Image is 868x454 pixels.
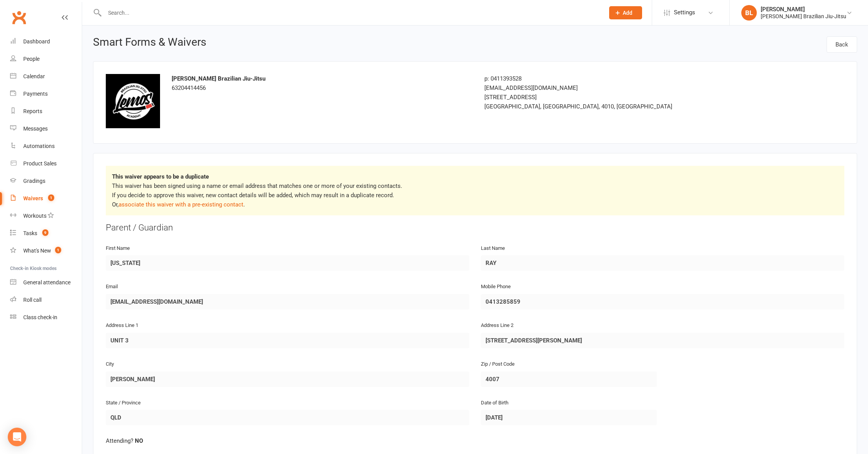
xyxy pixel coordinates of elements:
[10,50,82,68] a: People
[106,360,114,368] label: City
[9,8,29,27] a: Clubworx
[10,85,82,103] a: Payments
[10,172,82,190] a: Gradings
[623,10,632,16] span: Add
[674,4,695,21] span: Settings
[23,38,50,45] div: Dashboard
[23,279,71,285] div: General attendance
[10,309,82,326] a: Class kiosk mode
[112,173,209,180] strong: This waiver appears to be a duplicate
[609,6,642,19] button: Add
[106,222,844,234] div: Parent / Guardian
[23,108,42,114] div: Reports
[93,36,206,50] h1: Smart Forms & Waivers
[481,399,508,407] label: Date of Birth
[23,248,51,254] div: What's New
[484,102,723,111] div: [GEOGRAPHIC_DATA], [GEOGRAPHIC_DATA], 4010, [GEOGRAPHIC_DATA]
[23,126,48,132] div: Messages
[741,5,757,21] div: BL
[23,143,55,149] div: Automations
[10,291,82,309] a: Roll call
[10,190,82,207] a: Waivers 1
[481,283,511,291] label: Mobile Phone
[10,33,82,50] a: Dashboard
[10,242,82,260] a: What's New1
[48,194,54,201] span: 1
[10,225,82,242] a: Tasks 9
[112,181,838,209] p: This waiver has been signed using a name or email address that matches one or more of your existi...
[481,360,515,368] label: Zip / Post Code
[827,36,857,53] a: Back
[23,195,43,201] div: Waivers
[106,399,141,407] label: State / Province
[10,138,82,155] a: Automations
[23,56,40,62] div: People
[23,230,37,236] div: Tasks
[10,155,82,172] a: Product Sales
[172,74,473,93] div: 63204414456
[10,274,82,291] a: General attendance kiosk mode
[172,75,265,82] strong: [PERSON_NAME] Brazilian Jiu-Jitsu
[481,322,513,330] label: Address Line 2
[481,244,505,253] label: Last Name
[135,437,143,444] strong: NO
[55,247,61,253] span: 1
[484,93,723,102] div: [STREET_ADDRESS]
[8,428,26,446] div: Open Intercom Messenger
[119,201,243,208] a: associate this waiver with a pre-existing contact
[10,68,82,85] a: Calendar
[484,74,723,83] div: p: 0411393528
[102,7,599,18] input: Search...
[23,160,57,167] div: Product Sales
[106,437,133,444] span: Attending?
[23,178,45,184] div: Gradings
[106,74,160,128] img: logo.png
[23,213,46,219] div: Workouts
[10,103,82,120] a: Reports
[484,83,723,93] div: [EMAIL_ADDRESS][DOMAIN_NAME]
[761,6,846,13] div: [PERSON_NAME]
[106,322,138,330] label: Address Line 1
[106,244,130,253] label: First Name
[23,314,57,320] div: Class check-in
[106,283,118,291] label: Email
[42,229,48,236] span: 9
[23,73,45,79] div: Calendar
[10,207,82,225] a: Workouts
[761,13,846,20] div: [PERSON_NAME] Brazilian Jiu-Jitsu
[10,120,82,138] a: Messages
[23,91,48,97] div: Payments
[23,297,41,303] div: Roll call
